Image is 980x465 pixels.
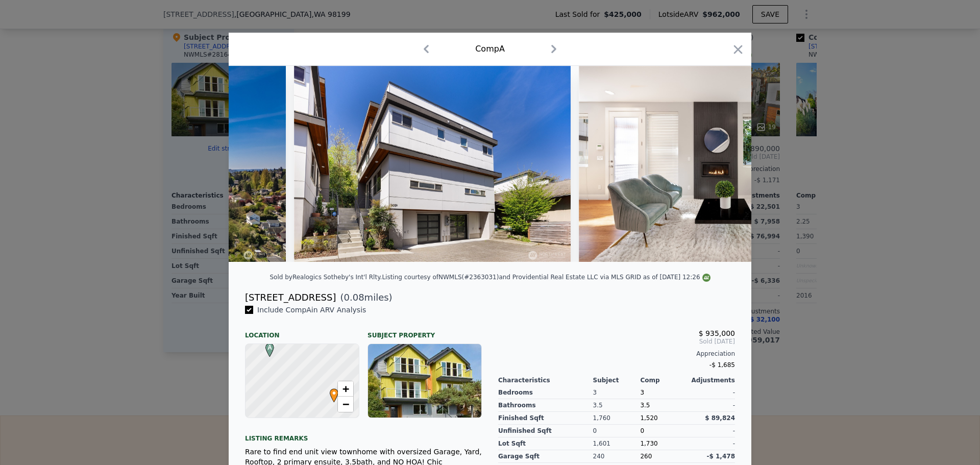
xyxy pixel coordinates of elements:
[245,290,336,305] div: [STREET_ADDRESS]
[640,376,688,384] div: Comp
[688,386,735,399] div: -
[367,323,482,339] div: Subject Property
[593,412,641,425] div: 1,760
[579,66,873,262] img: Property Img
[336,290,392,305] span: ( miles)
[593,386,641,399] div: 3
[593,425,641,437] div: 0
[498,437,593,450] div: Lot Sqft
[593,437,641,450] div: 1,601
[342,398,349,410] span: −
[245,426,482,443] div: Listing remarks
[475,43,505,55] div: Comp A
[688,376,735,384] div: Adjustments
[640,389,644,396] span: 3
[498,399,593,412] div: Bathrooms
[498,376,593,384] div: Characteristics
[344,292,364,303] span: 0.08
[640,427,644,434] span: 0
[382,274,710,281] div: Listing courtesy of NWMLS (#2363031) and Providential Real Estate LLC via MLS GRID as of [DATE] 1...
[593,399,641,412] div: 3.5
[688,399,735,412] div: -
[294,66,571,262] img: Property Img
[498,450,593,463] div: Garage Sqft
[640,453,652,460] span: 260
[688,425,735,437] div: -
[498,337,735,346] span: Sold [DATE]
[640,440,657,447] span: 1,730
[640,414,657,422] span: 1,520
[498,386,593,399] div: Bedrooms
[338,381,353,397] a: Zoom in
[688,437,735,450] div: -
[699,329,735,337] span: $ 935,000
[709,361,735,369] span: -$ 1,685
[498,412,593,425] div: Finished Sqft
[640,399,688,412] div: 3.5
[702,274,710,282] img: NWMLS Logo
[263,343,277,352] span: A
[498,425,593,437] div: Unfinished Sqft
[269,274,382,281] div: Sold by Realogics Sotheby's Int'l Rlty .
[593,376,641,384] div: Subject
[253,306,370,314] span: Include Comp A in ARV Analysis
[707,453,735,460] span: -$ 1,478
[245,323,359,339] div: Location
[342,382,349,395] span: +
[705,414,735,422] span: $ 89,824
[327,385,341,401] span: •
[327,388,333,395] div: •
[593,450,641,463] div: 240
[338,397,353,412] a: Zoom out
[498,350,735,358] div: Appreciation
[263,343,269,349] div: A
